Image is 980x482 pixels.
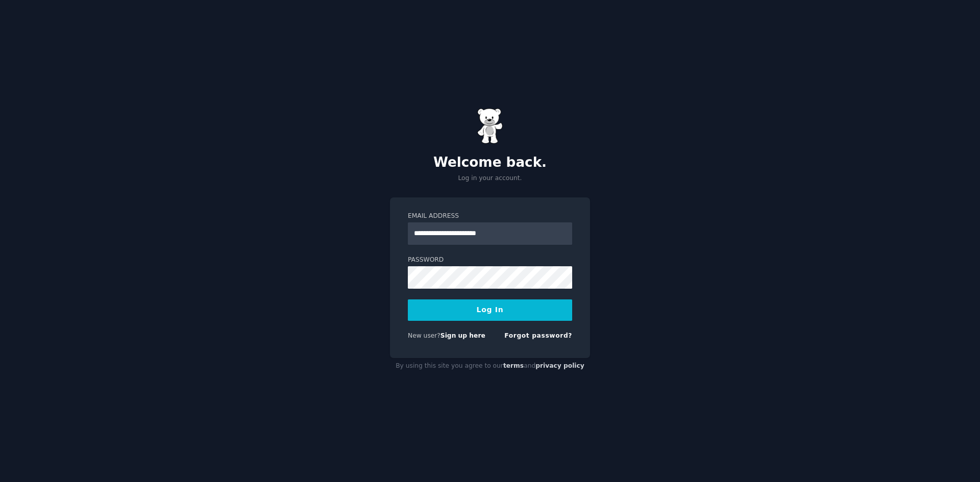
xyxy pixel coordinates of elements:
label: Email Address [408,212,572,221]
h2: Welcome back. [390,155,590,171]
label: Password [408,256,572,265]
span: New user? [408,332,440,339]
a: terms [503,362,524,369]
a: Sign up here [440,332,485,339]
a: privacy policy [535,362,584,369]
img: Gummy Bear [477,108,503,144]
a: Forgot password? [504,332,572,339]
p: Log in your account. [390,174,590,183]
button: Log In [408,299,572,321]
div: By using this site you agree to our and [390,358,590,374]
